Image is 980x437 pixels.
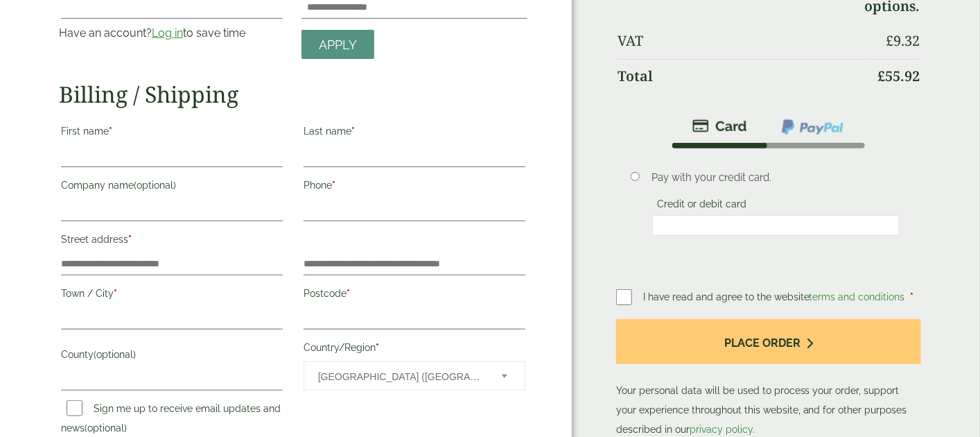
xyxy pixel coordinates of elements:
abbr: required [347,288,350,299]
a: terms and conditions [810,291,905,302]
span: Country/Region [304,361,525,391]
span: £ [886,31,893,50]
img: stripe.png [692,118,747,135]
label: Town / City [61,284,283,307]
abbr: required [911,291,914,302]
a: privacy policy [690,424,753,435]
h2: Billing / Shipping [59,81,527,108]
span: (optional) [85,422,127,434]
span: United Kingdom (UK) [318,362,483,391]
label: Street address [61,230,283,253]
label: Postcode [304,284,525,307]
p: Pay with your credit card. [652,170,900,185]
a: Log in [152,26,183,40]
label: First name [61,121,283,145]
input: Sign me up to receive email updates and news(optional) [67,400,82,416]
iframe: Secure card payment input frame [656,219,896,232]
label: Phone [304,175,525,199]
label: Last name [304,121,525,145]
bdi: 9.32 [886,31,920,50]
span: (optional) [134,180,176,191]
label: County [61,345,283,368]
p: Have an account? to save time [59,25,285,42]
abbr: required [351,126,355,137]
abbr: required [128,234,132,245]
span: (optional) [94,349,136,360]
a: Apply [301,30,374,60]
abbr: required [109,126,112,137]
span: £ [877,67,885,85]
abbr: required [114,288,117,299]
button: Place order [616,319,921,364]
abbr: required [332,180,335,191]
img: ppcp-gateway.png [780,118,845,136]
bdi: 55.92 [877,67,920,85]
th: VAT [618,24,868,58]
label: Company name [61,175,283,199]
th: Total [618,59,868,93]
abbr: required [376,342,379,353]
span: I have read and agree to the website [643,291,908,302]
label: Credit or debit card [652,198,753,214]
label: Country/Region [304,338,525,361]
span: Apply [319,37,357,53]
